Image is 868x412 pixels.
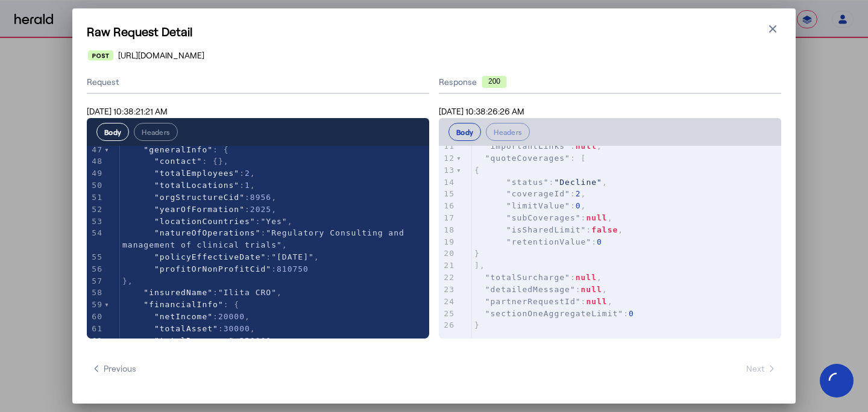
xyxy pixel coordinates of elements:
div: 11 [439,140,456,152]
span: : , [474,142,602,151]
div: 24 [439,296,456,308]
span: null [576,142,597,151]
div: 48 [87,155,104,167]
div: 58 [87,287,104,299]
span: "totalLocations" [154,181,239,190]
span: "yearOfFormation" [154,205,245,214]
button: Body [448,123,481,141]
div: 25 [439,308,456,320]
button: Body [96,123,129,141]
span: "Decline" [554,178,602,187]
span: : [122,336,271,345]
span: 2025 [250,205,271,214]
span: "Regulatory Consulting and management of clinical trials" [122,228,410,249]
div: 59 [87,299,104,311]
span: : , [122,288,282,297]
div: 54 [87,227,104,239]
div: 55 [87,251,104,263]
button: Previous [87,358,141,379]
span: [DATE] 10:38:21:21 AM [87,106,168,116]
span: : , [474,225,623,234]
span: : , [122,181,256,190]
div: 23 [439,284,456,296]
div: Response [439,76,781,88]
h1: Raw Request Detail [87,23,781,40]
span: : { [122,300,239,309]
span: { [474,166,480,175]
span: "sectionOneAggregateLimit" [485,309,624,318]
div: 16 [439,200,456,212]
span: "limitValue" [506,201,570,210]
div: 53 [87,216,104,228]
span: : , [122,312,250,321]
div: 52 [87,204,104,216]
span: "detailedMessage" [485,285,576,294]
div: 62 [87,335,104,347]
div: 14 [439,176,456,189]
span: } [474,249,480,258]
span: ], [474,261,485,270]
span: "natureOfOperations" [154,228,261,237]
span: 2 [245,169,250,178]
div: 61 [87,323,104,335]
span: "policyEffectiveDate" [154,252,266,261]
span: : [122,264,309,273]
span: [URL][DOMAIN_NAME] [118,49,204,61]
span: "Ilita CRO" [218,288,277,297]
span: "[DATE]" [271,252,314,261]
div: 18 [439,224,456,236]
span: : , [474,273,602,282]
span: "Yes" [261,217,288,226]
span: 0 [576,201,581,210]
span: null [581,285,602,294]
span: 810750 [277,264,309,273]
span: : , [474,297,613,306]
span: : , [474,285,608,294]
div: 17 [439,212,456,224]
span: "totalEmployees" [154,169,239,178]
span: } [474,320,480,329]
div: 20 [439,248,456,260]
div: 22 [439,272,456,284]
span: Next [746,363,776,375]
span: : [474,237,602,246]
span: null [586,297,607,306]
div: 19 [439,236,456,248]
div: Request [87,71,429,94]
div: 50 [87,179,104,192]
span: "orgStructureCid" [154,193,245,202]
span: "subCoverages" [506,213,581,222]
span: [DATE] 10:38:26:26 AM [439,106,524,116]
span: : , [474,213,613,222]
span: : , [122,205,277,214]
span: : , [122,193,277,202]
text: 200 [488,77,500,86]
span: 0 [629,309,634,318]
span: "netIncome" [154,312,213,321]
div: 21 [439,260,456,272]
div: 51 [87,192,104,204]
span: "insuredName" [143,288,213,297]
span: "generalInfo" [143,145,213,154]
span: : , [474,189,586,198]
button: Headers [134,123,178,141]
span: false [591,225,618,234]
span: null [586,213,607,222]
span: "contact" [154,157,202,166]
span: : , [122,228,410,249]
span: : , [122,169,256,178]
span: "partnerRequestId" [485,297,581,306]
div: 13 [439,164,456,176]
span: "coverageId" [506,189,570,198]
span: "totalSurcharge" [485,273,570,282]
span: : [ [474,154,586,163]
div: 49 [87,167,104,179]
span: : , [474,178,608,187]
span: : , [122,324,256,333]
span: : {}, [122,157,229,166]
span: 350000 [239,336,271,345]
span: : , [122,252,319,261]
div: 15 [439,188,456,200]
span: 1 [245,181,250,190]
span: Previous [92,363,136,375]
